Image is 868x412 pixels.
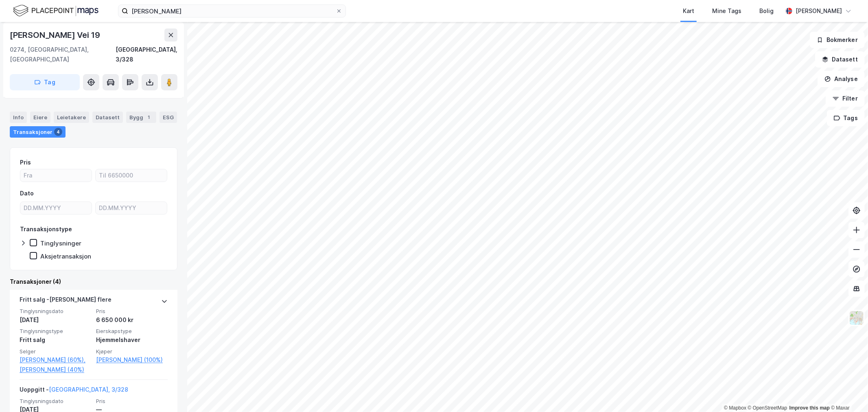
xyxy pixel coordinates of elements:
[683,6,694,16] div: Kart
[827,110,865,126] button: Tags
[827,373,868,412] iframe: Chat Widget
[796,6,842,16] div: [PERSON_NAME]
[92,112,123,123] div: Datasett
[40,252,91,260] div: Aksjetransaksjon
[96,348,168,355] span: Kjøper
[20,328,91,335] span: Tinglysningstype
[96,355,168,365] a: [PERSON_NAME] (100%)
[160,112,177,123] div: ESG
[96,398,168,405] span: Pris
[40,239,81,247] div: Tinglysninger
[10,45,116,64] div: 0274, [GEOGRAPHIC_DATA], [GEOGRAPHIC_DATA]
[96,315,168,325] div: 6 650 000 kr
[20,224,72,234] div: Transaksjonstype
[10,112,27,123] div: Info
[789,405,830,411] a: Improve this map
[96,169,167,182] input: Til 6650000
[748,405,787,411] a: OpenStreetMap
[20,308,91,315] span: Tinglysningsdato
[20,169,92,182] input: Fra
[818,71,865,87] button: Analyse
[116,45,177,64] div: [GEOGRAPHIC_DATA], 3/328
[96,335,168,345] div: Hjemmelshaver
[724,405,746,411] a: Mapbox
[10,126,66,138] div: Transaksjoner
[54,128,62,136] div: 4
[96,202,167,214] input: DD.MM.YYYY
[10,277,177,287] div: Transaksjoner (4)
[20,202,92,214] input: DD.MM.YYYY
[96,328,168,335] span: Eierskapstype
[20,188,34,198] div: Dato
[20,335,91,345] div: Fritt salg
[849,310,864,326] img: Z
[128,5,336,17] input: Søk på adresse, matrikkel, gårdeiere, leietakere eller personer
[10,28,102,42] div: [PERSON_NAME] Vei 19
[126,112,156,123] div: Bygg
[20,158,31,167] div: Pris
[13,4,98,18] img: logo.f888ab2527a4732fd821a326f86c7f29.svg
[20,385,128,398] div: Uoppgitt -
[20,348,91,355] span: Selger
[145,113,153,121] div: 1
[759,6,774,16] div: Bolig
[54,112,89,123] div: Leietakere
[815,51,865,68] button: Datasett
[20,398,91,405] span: Tinglysningsdato
[20,355,91,365] a: [PERSON_NAME] (60%),
[49,386,128,393] a: [GEOGRAPHIC_DATA], 3/328
[96,308,168,315] span: Pris
[826,90,865,107] button: Filter
[10,74,80,90] button: Tag
[20,315,91,325] div: [DATE]
[30,112,50,123] div: Eiere
[20,365,91,375] a: [PERSON_NAME] (40%)
[712,6,741,16] div: Mine Tags
[810,32,865,48] button: Bokmerker
[20,295,112,308] div: Fritt salg - [PERSON_NAME] flere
